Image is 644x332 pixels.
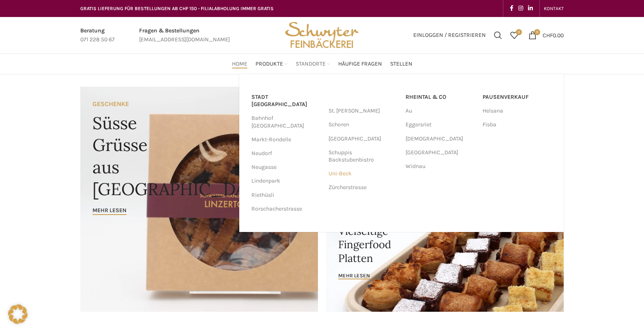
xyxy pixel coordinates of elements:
[390,56,412,72] a: Stellen
[80,87,318,312] a: Banner link
[516,29,522,35] span: 0
[251,202,320,216] a: Rorschacherstrasse
[534,29,540,35] span: 0
[483,90,552,104] a: Pausenverkauf
[251,188,320,202] a: Riethüsli
[540,0,568,17] div: Secondary navigation
[282,31,362,38] a: Site logo
[328,132,397,146] a: [GEOGRAPHIC_DATA]
[406,160,474,173] a: Widnau
[544,0,564,17] a: KONTAKT
[232,56,247,72] a: Home
[76,56,568,72] div: Main navigation
[524,27,568,43] a: 0 CHF0.00
[544,6,564,11] span: KONTAKT
[543,32,564,38] bdi: 0.00
[232,60,247,68] span: Home
[338,56,382,72] a: Häufige Fragen
[139,26,230,45] a: Infobox link
[296,56,330,72] a: Standorte
[80,26,115,45] a: Infobox link
[282,17,362,53] img: Bäckerei Schwyter
[507,3,516,14] a: Facebook social link
[390,60,412,68] span: Stellen
[255,56,288,72] a: Produkte
[490,27,506,43] a: Suchen
[251,90,320,111] a: Stadt [GEOGRAPHIC_DATA]
[543,32,553,38] span: CHF
[413,32,486,38] span: Einloggen / Registrieren
[409,27,490,43] a: Einloggen / Registrieren
[328,181,397,194] a: Zürcherstrasse
[251,111,320,132] a: Bahnhof [GEOGRAPHIC_DATA]
[406,90,474,104] a: RHEINTAL & CO
[526,3,535,14] a: Linkedin social link
[296,60,326,68] span: Standorte
[251,174,320,188] a: Lindenpark
[326,199,564,312] a: Banner link
[506,27,522,43] a: 0
[483,118,552,132] a: Fisba
[483,104,552,118] a: Helsana
[328,146,397,167] a: Schuppis Backstubenbistro
[406,132,474,146] a: [DEMOGRAPHIC_DATA]
[328,104,397,118] a: St. [PERSON_NAME]
[251,160,320,174] a: Neugasse
[406,146,474,160] a: [GEOGRAPHIC_DATA]
[506,27,522,43] div: Meine Wunschliste
[406,104,474,118] a: Au
[328,118,397,132] a: Schoren
[251,133,320,147] a: Markt-Rondelle
[338,60,382,68] span: Häufige Fragen
[251,147,320,160] a: Neudorf
[328,167,397,181] a: Uni-Beck
[516,3,526,14] a: Instagram social link
[406,118,474,132] a: Eggersriet
[255,60,283,68] span: Produkte
[80,6,274,11] span: GRATIS LIEFERUNG FÜR BESTELLUNGEN AB CHF 150 - FILIALABHOLUNG IMMER GRATIS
